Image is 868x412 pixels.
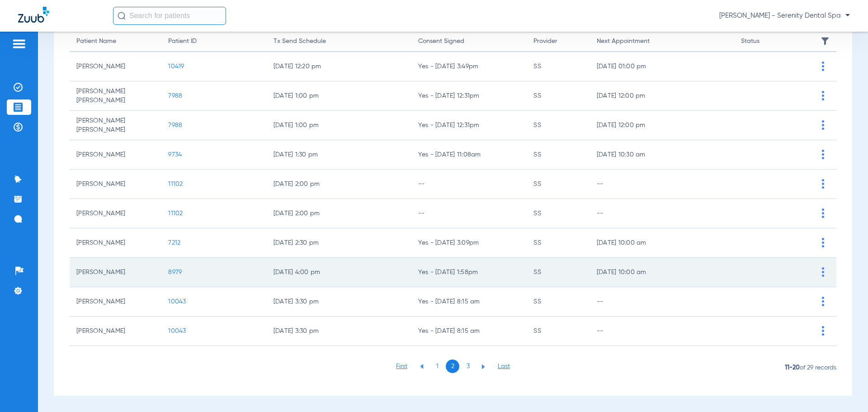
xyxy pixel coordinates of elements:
input: Search for patients [113,7,226,25]
td: SS [527,287,590,317]
span: [DATE] 4:00 pm [274,268,405,277]
div: Next Appointment [597,36,728,46]
div: Patient ID [168,36,259,46]
img: arrow-left-blue.svg [420,364,424,369]
td: [PERSON_NAME] [PERSON_NAME] [70,81,161,111]
td: Yes - [DATE] 11:08am [411,140,527,170]
td: Yes - [DATE] 1:58pm [411,258,527,287]
td: [DATE] 10:30 am [590,140,735,170]
span: 9734 [168,152,182,158]
img: filter.svg [821,37,830,46]
li: 2 [446,360,459,373]
div: Next Appointment [597,36,650,46]
span: [DATE] 2:00 pm [274,209,405,218]
td: SS [527,228,590,258]
td: SS [527,317,590,346]
td: [DATE] 01:00 pm [590,52,735,81]
span: 11102 [168,181,183,187]
img: group-vertical.svg [822,150,824,159]
td: [PERSON_NAME] [70,199,161,228]
td: SS [527,140,590,170]
img: group-vertical.svg [822,326,824,336]
td: Yes - [DATE] 3:49pm [411,52,527,81]
td: SS [527,170,590,199]
div: Patient Name [76,36,116,46]
td: [PERSON_NAME] [70,170,161,199]
span: [PERSON_NAME] - Serenity Dental Spa [719,11,850,20]
span: [DATE] 3:30 pm [274,327,405,336]
td: [DATE] 12:00 pm [590,81,735,111]
td: [PERSON_NAME] [PERSON_NAME] [70,111,161,140]
td: -- [590,199,735,228]
span: 7212 [168,240,180,246]
span: 10043 [168,328,186,334]
div: Status [741,36,759,46]
div: Tx Send Schedule [274,36,326,46]
td: -- [590,317,735,346]
td: SS [527,199,590,228]
span: 10043 [168,298,186,305]
span: [DATE] 2:00 pm [274,180,405,189]
td: [PERSON_NAME] [70,228,161,258]
span: [DATE] 3:30 pm [274,297,405,306]
img: Search Icon [118,12,126,20]
li: 3 [461,360,475,373]
img: group-vertical.svg [822,179,824,189]
td: Yes - [DATE] 8:15 am [411,317,527,346]
div: Consent Signed [418,36,520,46]
li: First [396,362,407,371]
span: 8979 [168,269,182,275]
td: Yes - [DATE] 3:09pm [411,228,527,258]
img: group-vertical.svg [822,91,824,100]
td: [PERSON_NAME] [70,140,161,170]
span: 7988 [168,93,182,99]
td: [DATE] 10:00 am [590,258,735,287]
td: Yes - [DATE] 8:15 am [411,287,527,317]
span: of 29 records [785,360,836,376]
img: group-vertical.svg [822,120,824,130]
span: [DATE] 2:30 pm [274,238,405,247]
td: [PERSON_NAME] [70,287,161,317]
td: [PERSON_NAME] [70,317,161,346]
span: 7988 [168,122,182,128]
li: 1 [430,360,444,373]
img: group-vertical.svg [822,267,824,277]
div: Consent Signed [418,36,464,46]
td: SS [527,81,590,111]
b: 11-20 [785,365,800,371]
iframe: Chat Widget [823,369,868,412]
td: [DATE] 12:00 pm [590,111,735,140]
div: Status [741,36,806,46]
div: Patient Name [76,36,155,46]
img: group-vertical.svg [822,208,824,218]
span: [DATE] 12:20 pm [274,62,405,71]
span: 11102 [168,210,183,217]
td: -- [590,170,735,199]
img: group-vertical.svg [822,62,824,71]
td: -- [411,199,527,228]
td: [DATE] 10:00 am [590,228,735,258]
span: 10419 [168,63,184,70]
img: Zuub Logo [18,7,49,23]
td: -- [590,287,735,317]
td: [PERSON_NAME] [70,52,161,81]
div: Provider [533,36,583,46]
td: Yes - [DATE] 12:31pm [411,81,527,111]
td: SS [527,258,590,287]
img: arrow-right-blue.svg [481,365,485,369]
li: Last [498,362,510,371]
td: -- [411,170,527,199]
span: [DATE] 1:00 pm [274,91,405,100]
td: SS [527,52,590,81]
img: group-vertical.svg [822,238,824,247]
div: Tx Send Schedule [274,36,405,46]
span: [DATE] 1:00 pm [274,121,405,130]
div: Patient ID [168,36,197,46]
td: [PERSON_NAME] [70,258,161,287]
td: Yes - [DATE] 12:31pm [411,111,527,140]
img: group-vertical.svg [822,297,824,306]
span: [DATE] 1:30 pm [274,150,405,159]
td: SS [527,111,590,140]
div: Provider [533,36,557,46]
